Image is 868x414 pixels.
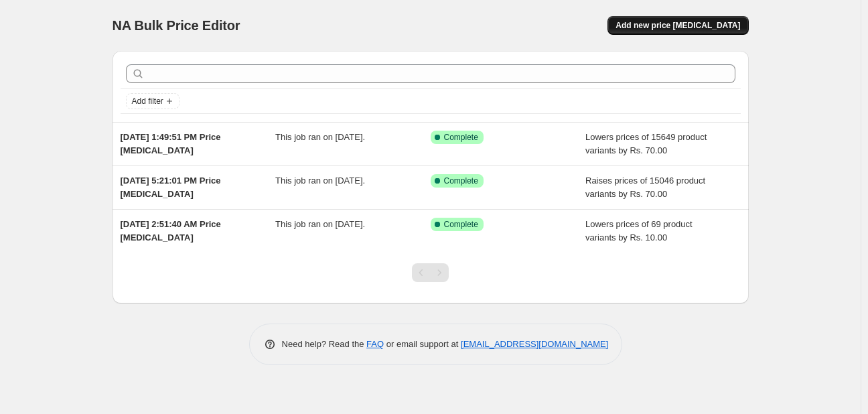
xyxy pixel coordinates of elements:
[366,339,384,349] a: FAQ
[126,93,179,109] button: Add filter
[444,219,478,230] span: Complete
[275,176,365,186] span: This job ran on [DATE].
[282,339,367,349] span: Need help? Read the
[585,132,707,155] span: Lowers prices of 15649 product variants by Rs. 70.00
[444,132,478,143] span: Complete
[384,339,461,349] span: or email support at
[461,339,608,349] a: [EMAIL_ADDRESS][DOMAIN_NAME]
[585,219,693,243] span: Lowers prices of 69 product variants by Rs. 10.00
[121,219,221,243] span: [DATE] 2:51:40 AM Price [MEDICAL_DATA]
[275,132,365,142] span: This job ran on [DATE].
[121,132,221,155] span: [DATE] 1:49:51 PM Price [MEDICAL_DATA]
[113,18,240,33] span: NA Bulk Price Editor
[412,263,449,282] nav: Pagination
[585,176,705,199] span: Raises prices of 15046 product variants by Rs. 70.00
[607,16,748,35] button: Add new price [MEDICAL_DATA]
[275,219,365,229] span: This job ran on [DATE].
[121,176,221,199] span: [DATE] 5:21:01 PM Price [MEDICAL_DATA]
[444,176,478,186] span: Complete
[132,96,163,107] span: Add filter
[616,20,740,31] span: Add new price [MEDICAL_DATA]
